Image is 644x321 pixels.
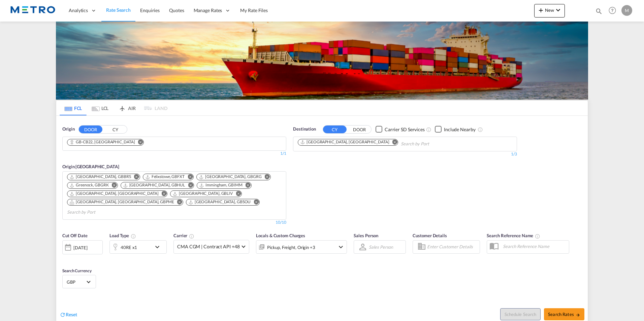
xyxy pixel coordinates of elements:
[607,5,621,17] div: Help
[184,182,194,189] button: Remove
[69,174,131,180] div: Bristol, GBBRS
[62,164,119,169] span: Origin [GEOGRAPHIC_DATA]
[276,220,286,225] div: 10/10
[145,174,185,180] div: Felixstowe, GBFXT
[106,7,131,13] span: Rate Search
[478,127,483,132] md-icon: Unchecked: Ignores neighbouring ports when fetching rates.Checked : Includes neighbouring ports w...
[114,101,140,115] md-tab-item: AIR
[241,182,251,189] button: Remove
[535,234,540,239] md-icon: Your search will be saved by the below given name
[62,233,88,238] span: Cut Off Date
[323,126,347,133] button: CY
[60,101,87,115] md-tab-item: FCL
[67,207,131,218] input: Search by Port
[62,151,286,156] div: 1/1
[67,279,86,285] span: GBP
[69,139,135,145] div: GB-CB22, South Cambridgeshire
[173,233,194,238] span: Carrier
[368,242,394,252] md-select: Sales Person
[385,126,425,133] div: Carrier SD Services
[595,7,603,17] div: icon-magnify
[435,126,476,133] md-checkbox: Checkbox No Ink
[194,7,222,14] span: Manage Rates
[348,126,371,133] button: DOOR
[500,241,569,251] input: Search Reference Name
[123,182,185,188] div: Hull, GBHUL
[69,139,136,145] div: Press delete to remove this chip.
[444,126,476,133] div: Include Nearby
[300,139,389,145] div: Abu Dhabi, AEAUH
[188,199,251,205] div: Southampton, GBSOU
[534,4,565,17] button: icon-plus 400-fgNewicon-chevron-down
[231,191,241,198] button: Remove
[66,277,92,287] md-select: Select Currency: £ GBPUnited Kingdom Pound
[173,199,183,206] button: Remove
[131,234,136,239] md-icon: icon-information-outline
[69,182,109,188] div: Greenock, GBGRK
[576,313,580,317] md-icon: icon-arrow-right
[260,174,270,181] button: Remove
[172,191,234,197] div: Press delete to remove this chip.
[544,308,584,320] button: Search Ratesicon-arrow-right
[337,243,345,251] md-icon: icon-chevron-down
[109,240,167,254] div: 40RE x1icon-chevron-down
[56,22,588,100] img: LCL+%26+FCL+BACKGROUND.png
[621,5,632,16] div: M
[293,151,517,157] div: 1/3
[123,182,187,188] div: Press delete to remove this chip.
[199,182,244,188] div: Press delete to remove this chip.
[240,7,268,13] span: My Rate Files
[66,172,283,218] md-chips-wrap: Chips container. Use arrow keys to select chips.
[413,233,447,238] span: Customer Details
[62,240,103,254] div: [DATE]
[118,104,126,109] md-icon: icon-airplane
[548,312,580,317] span: Search Rates
[69,191,158,197] div: London Gateway Port, GBLGP
[199,174,263,180] div: Press delete to remove this chip.
[140,7,160,13] span: Enquiries
[107,182,118,189] button: Remove
[60,101,167,115] md-pagination-wrapper: Use the left and right arrow keys to navigate between tabs
[500,308,541,320] button: Note: By default Schedule search will only considerorigin ports, destination ports and cut off da...
[66,137,149,149] md-chips-wrap: Chips container. Use arrow keys to select chips.
[169,7,184,13] span: Quotes
[157,191,167,198] button: Remove
[554,6,562,14] md-icon: icon-chevron-down
[130,174,140,181] button: Remove
[177,243,239,250] span: CMA CGM | Contract API +48
[109,233,136,238] span: Load Type
[73,245,87,251] div: [DATE]
[66,312,77,317] span: Reset
[183,174,193,181] button: Remove
[62,268,92,273] span: Search Currency
[256,240,347,254] div: Pickup Freight Origin Origin Custom Destination Factory Stuffingicon-chevron-down
[189,234,194,239] md-icon: The selected Trucker/Carrierwill be displayed in the rate results If the rates are from another f...
[199,182,242,188] div: Immingham, GBIMM
[69,7,88,14] span: Analytics
[487,233,540,238] span: Search Reference Name
[145,174,186,180] div: Press delete to remove this chip.
[293,126,316,133] span: Destination
[10,3,56,18] img: 25181f208a6c11efa6aa1bf80d4cef53.png
[87,101,114,115] md-tab-item: LCL
[401,139,465,149] input: Chips input.
[537,7,562,13] span: New
[69,191,160,197] div: Press delete to remove this chip.
[133,139,143,146] button: Remove
[62,253,67,262] md-datepicker: Select
[69,199,174,205] div: Portsmouth, HAM, GBPME
[103,126,127,133] button: CY
[607,5,618,16] span: Help
[69,199,175,205] div: Press delete to remove this chip.
[388,139,398,146] button: Remove
[60,311,77,319] div: icon-refreshReset
[595,7,603,15] md-icon: icon-magnify
[79,126,102,133] button: DOOR
[172,191,233,197] div: Liverpool, GBLIV
[199,174,262,180] div: Grangemouth, GBGRG
[426,127,431,132] md-icon: Unchecked: Search for CY (Container Yard) services for all selected carriers.Checked : Search for...
[376,126,425,133] md-checkbox: Checkbox No Ink
[69,174,132,180] div: Press delete to remove this chip.
[354,233,378,238] span: Sales Person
